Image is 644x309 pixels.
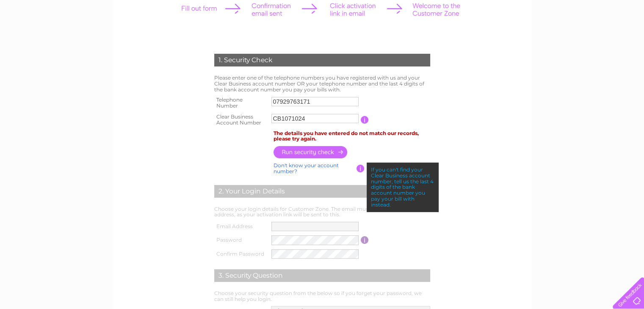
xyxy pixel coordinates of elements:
[274,162,339,174] a: Don't know your account number?
[122,5,522,41] div: Clear Business is a trading name of Verastar Limited (registered in [GEOGRAPHIC_DATA] No. 3667643...
[212,233,270,247] th: Password
[361,236,369,244] input: Information
[214,185,430,198] div: 2. Your Login Details
[484,4,543,15] a: 0333 014 3131
[214,269,430,282] div: 3. Security Question
[271,128,432,144] td: The details you have entered do not match our records, please try again.
[601,36,613,42] a: Blog
[357,165,365,172] input: Information
[525,36,542,42] a: Water
[22,22,66,48] img: logo.png
[618,36,639,42] a: Contact
[367,163,439,212] div: If you can't find your Clear Business account number, tell us the last 4 digits of the bank accou...
[361,116,369,124] input: Information
[214,54,430,66] div: 1. Security Check
[212,204,432,220] td: Choose your login details for Customer Zone. The email must be a valid email address, as your act...
[212,94,270,111] th: Telephone Number
[212,247,270,261] th: Confirm Password
[547,36,565,42] a: Energy
[212,220,270,233] th: Email Address
[570,36,596,42] a: Telecoms
[212,288,432,304] td: Choose your security question from the below so if you forget your password, we can still help yo...
[212,111,270,128] th: Clear Business Account Number
[212,73,432,94] td: Please enter one of the telephone numbers you have registered with us and your Clear Business acc...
